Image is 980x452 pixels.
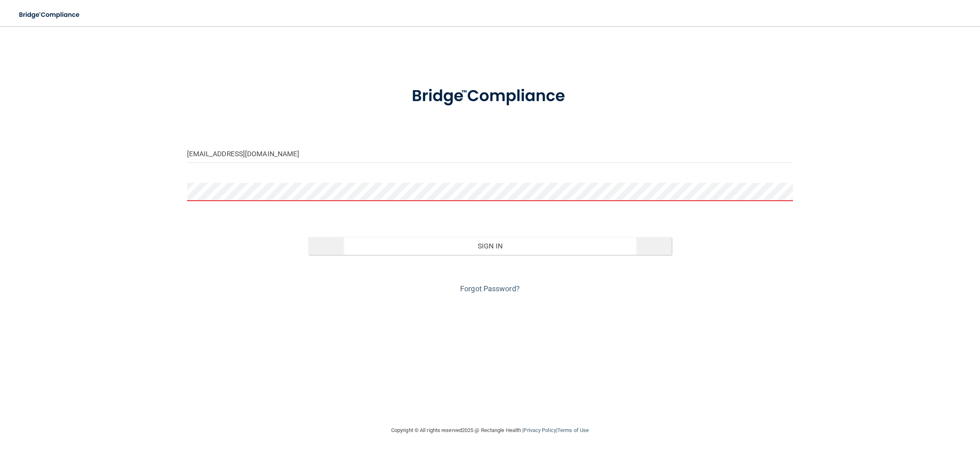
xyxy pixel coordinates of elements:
button: Sign In [308,237,672,255]
div: Copyright © All rights reserved 2025 @ Rectangle Health | | [341,417,639,443]
img: bridge_compliance_login_screen.278c3ca4.svg [395,75,585,117]
input: Email [187,144,793,163]
a: Terms of Use [557,427,589,433]
a: Privacy Policy [523,427,556,433]
a: Forgot Password? [460,284,520,293]
img: bridge_compliance_login_screen.278c3ca4.svg [12,7,87,23]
